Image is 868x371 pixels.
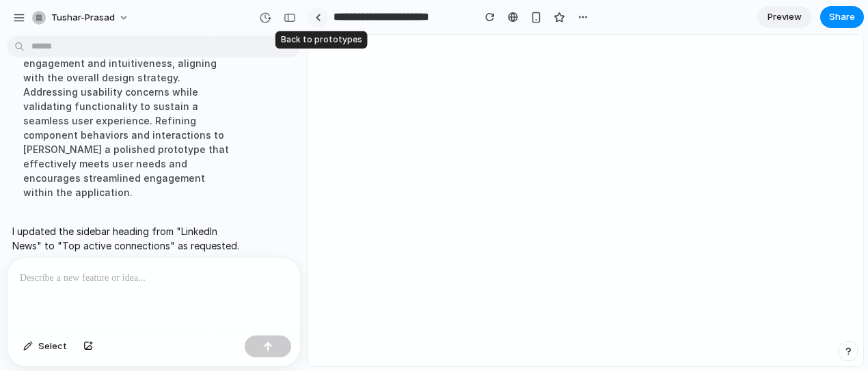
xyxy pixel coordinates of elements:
div: Back to prototypes [275,31,368,49]
span: Share [829,10,855,24]
span: Preview [768,10,802,24]
p: I updated the sidebar heading from "LinkedIn News" to "Top active connections" as requested. [12,224,241,253]
button: Share [820,6,864,28]
span: Select [38,340,67,353]
button: Select [16,335,74,357]
a: Preview [757,6,812,28]
button: tushar-prasad [27,7,136,29]
span: tushar-prasad [51,11,115,25]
